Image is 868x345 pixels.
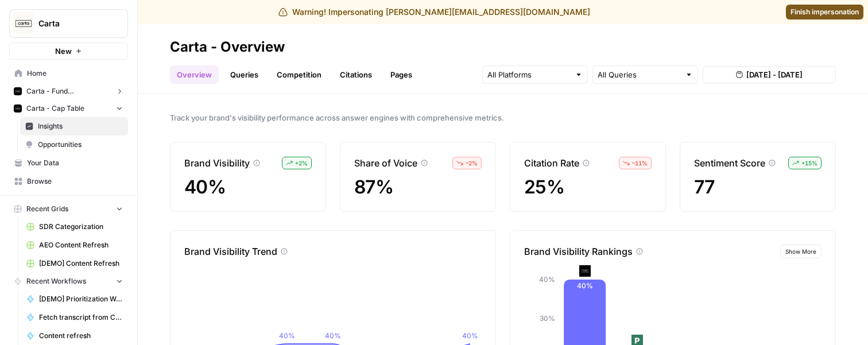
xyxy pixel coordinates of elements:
a: Content refresh [21,327,128,345]
tspan: 40% [462,331,478,340]
span: 25% [524,176,564,198]
a: Citations [333,65,379,84]
span: Your Data [27,158,123,168]
span: 77 [694,176,715,198]
button: Carta - Cap Table [9,100,128,117]
span: + 15 % [801,158,817,168]
button: Show More [780,245,821,258]
a: Pages [383,65,419,84]
span: Finish impersonation [790,7,859,17]
p: Brand Visibility [184,156,250,170]
span: [DATE] - [DATE] [746,69,803,80]
a: SDR Categorization [21,218,128,236]
img: c35yeiwf0qjehltklbh57st2xhbo [14,104,22,113]
div: Carta - Overview [170,38,285,56]
button: Carta - Fund Administration [9,83,128,100]
tspan: 40% [539,275,555,284]
a: Competition [270,65,328,84]
span: + 2 % [295,158,308,168]
span: Carta - Cap Table [26,103,84,114]
a: AEO Content Refresh [21,236,128,254]
a: [DEMO] Prioritization Workflow for creation [21,290,128,308]
span: 40% [184,176,226,198]
span: Carta [38,18,108,29]
a: Home [9,64,128,83]
span: Browse [27,176,123,187]
span: – 11 % [632,158,648,168]
a: Browse [9,172,128,191]
button: Recent Workflows [9,273,128,290]
span: Opportunities [38,139,123,150]
span: Content refresh [39,331,123,341]
button: Recent Grids [9,200,128,218]
p: Brand Visibility Trend [184,245,277,258]
span: Show More [785,247,816,256]
span: SDR Categorization [39,222,123,232]
span: Recent Grids [26,204,68,214]
button: [DATE] - [DATE] [703,66,836,83]
img: c35yeiwf0qjehltklbh57st2xhbo [579,265,591,277]
a: Overview [170,65,219,84]
button: New [9,42,128,60]
span: [DEMO] Prioritization Workflow for creation [39,294,123,304]
span: Track your brand's visibility performance across answer engines with comprehensive metrics. [170,112,836,123]
span: Home [27,68,123,79]
div: Warning! Impersonating [PERSON_NAME][EMAIL_ADDRESS][DOMAIN_NAME] [278,6,590,18]
span: 87% [354,176,393,198]
a: Fetch transcript from Chorus [21,308,128,327]
span: New [55,45,72,57]
a: [DEMO] Content Refresh [21,254,128,273]
img: c35yeiwf0qjehltklbh57st2xhbo [14,87,22,95]
a: Finish impersonation [786,5,863,20]
img: Carta Logo [13,13,34,34]
p: Sentiment Score [694,156,765,170]
input: All Queries [598,69,680,80]
a: Queries [223,65,265,84]
a: Your Data [9,154,128,172]
tspan: 40% [279,331,295,340]
a: Insights [20,117,128,135]
span: [DEMO] Content Refresh [39,258,123,269]
button: Workspace: Carta [9,9,128,38]
input: All Platforms [487,69,570,80]
span: – 2 % [466,158,478,168]
p: Share of Voice [354,156,417,170]
p: Citation Rate [524,156,579,170]
span: Insights [38,121,123,131]
span: Recent Workflows [26,276,86,286]
span: Fetch transcript from Chorus [39,312,123,323]
span: AEO Content Refresh [39,240,123,250]
tspan: 30% [540,314,555,323]
a: Opportunities [20,135,128,154]
tspan: 40% [325,331,341,340]
span: Carta - Fund Administration [26,86,111,96]
p: Brand Visibility Rankings [524,245,633,258]
text: 40% [577,281,593,290]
